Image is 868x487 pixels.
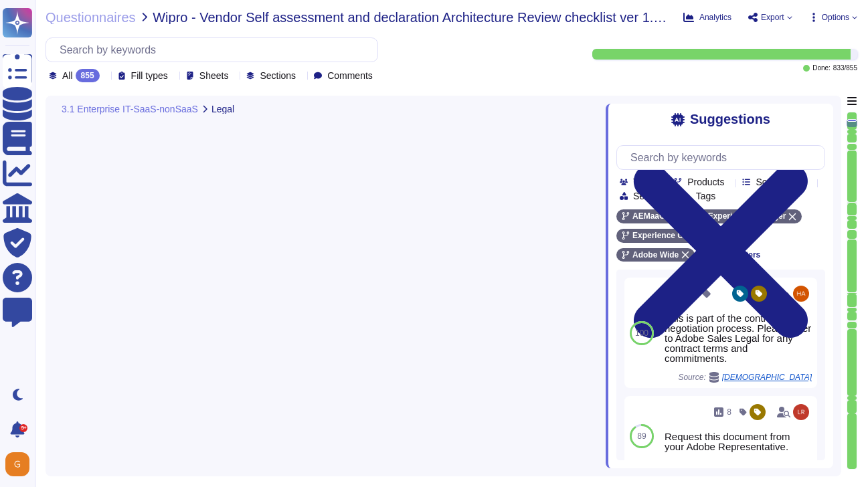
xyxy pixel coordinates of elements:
[833,65,857,72] span: 833 / 855
[76,69,100,82] div: 855
[62,71,73,80] span: All
[793,404,809,420] img: user
[624,146,824,169] input: Search by keywords
[761,13,784,21] span: Export
[812,65,831,72] span: Done:
[5,452,29,476] img: user
[53,38,377,62] input: Search by keywords
[727,408,731,416] span: 8
[153,11,673,24] span: Wipro - Vendor Self assessment and declaration Architecture Review checklist ver 1.7.9 for Enterp...
[199,71,229,80] span: Sheets
[683,12,731,23] button: Analytics
[327,71,373,80] span: Comments
[793,286,809,302] img: user
[3,450,39,479] button: user
[131,71,168,80] span: Fill types
[635,329,648,337] span: 100
[699,13,731,21] span: Analytics
[62,104,198,114] span: 3.1 Enterprise IT-SaaS-nonSaaS
[260,71,296,80] span: Sections
[46,11,136,24] span: Questionnaires
[822,13,849,21] span: Options
[211,104,234,114] span: Legal
[665,431,812,452] div: Request this document from your Adobe Representative.
[637,432,646,440] span: 89
[19,424,27,432] div: 9+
